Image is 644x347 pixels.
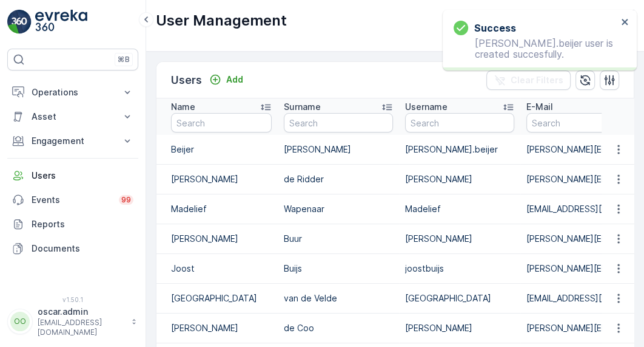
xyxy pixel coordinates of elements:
[171,233,272,245] p: [PERSON_NAME]
[405,101,448,113] p: Username
[38,318,125,337] p: [EMAIL_ADDRESS][DOMAIN_NAME]
[405,263,514,275] p: joostbuijs
[10,312,30,331] div: OO
[284,113,393,132] input: Search
[35,10,87,34] img: logo_light-DOdMpM7g.png
[7,129,138,153] button: Engagement
[7,80,138,105] button: Operations
[284,292,393,304] p: van de Velde
[171,113,272,132] input: Search
[171,322,272,334] p: [PERSON_NAME]
[474,21,516,35] h3: Success
[118,55,130,64] p: ⌘B
[32,111,114,123] p: Asset
[7,105,138,129] button: Asset
[7,212,138,236] a: Reports
[405,143,514,156] p: [PERSON_NAME].beijer
[7,163,138,188] a: Users
[405,113,514,132] input: Search
[284,233,393,245] p: Buur
[204,72,248,87] button: Add
[171,292,272,304] p: [GEOGRAPHIC_DATA]
[32,135,114,147] p: Engagement
[7,296,138,303] span: v 1.50.1
[121,195,131,205] p: 99
[7,188,138,212] a: Events99
[454,38,617,60] p: [PERSON_NAME].beijer user is created succesfully.
[284,322,393,334] p: de Coo
[32,170,133,182] p: Users
[511,74,563,86] p: Clear Filters
[284,263,393,275] p: Buijs
[284,173,393,185] p: de Ridder
[486,70,571,90] button: Clear Filters
[284,143,393,156] p: [PERSON_NAME]
[284,203,393,215] p: Wapenaar
[526,101,553,113] p: E-Mail
[171,72,202,89] p: Users
[405,292,514,304] p: [GEOGRAPHIC_DATA]
[32,86,114,98] p: Operations
[171,101,195,113] p: Name
[7,236,138,261] a: Documents
[32,194,112,206] p: Events
[171,173,272,185] p: [PERSON_NAME]
[405,322,514,334] p: [PERSON_NAME]
[171,143,272,156] p: Beijer
[226,74,243,86] p: Add
[621,17,629,29] button: close
[7,306,138,337] button: OOoscar.admin[EMAIL_ADDRESS][DOMAIN_NAME]
[171,203,272,215] p: Madelief
[171,263,272,275] p: Joost
[405,233,514,245] p: [PERSON_NAME]
[405,173,514,185] p: [PERSON_NAME]
[32,242,133,255] p: Documents
[38,306,125,318] p: oscar.admin
[7,10,32,34] img: logo
[32,218,133,230] p: Reports
[156,11,287,30] p: User Management
[284,101,321,113] p: Surname
[405,203,514,215] p: Madelief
